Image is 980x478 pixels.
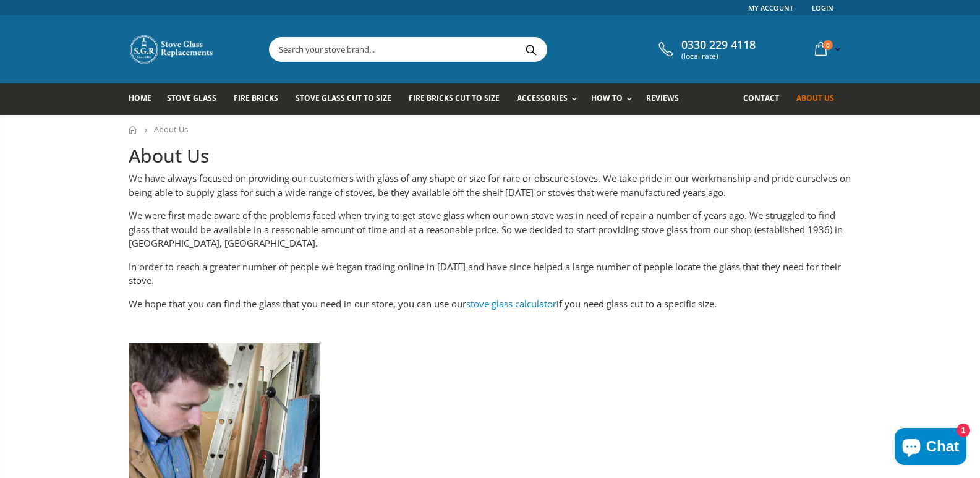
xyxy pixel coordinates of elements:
input: Search your stove brand... [270,38,685,61]
h1: About Us [129,143,852,169]
span: Fire Bricks [234,93,278,103]
a: Contact [743,83,788,115]
span: 0330 229 4118 [681,38,756,52]
span: 0 [823,40,833,50]
p: We have always focused on providing our customers with glass of any shape or size for rare or obs... [129,171,852,199]
a: Stove Glass Cut To Size [296,83,401,115]
span: About Us [154,124,188,135]
a: How To [591,83,638,115]
span: Stove Glass Cut To Size [296,93,391,103]
span: About us [796,93,834,103]
a: Home [129,83,161,115]
a: Stove Glass [167,83,226,115]
span: Accessories [517,93,567,103]
a: Home [129,126,138,134]
a: About us [796,83,843,115]
span: Fire Bricks Cut To Size [409,93,500,103]
span: Stove Glass [167,93,216,103]
a: Fire Bricks Cut To Size [409,83,509,115]
a: 0330 229 4118 (local rate) [655,38,756,61]
button: Search [518,38,545,61]
span: Contact [743,93,779,103]
a: Accessories [517,83,582,115]
span: Home [129,93,151,103]
a: Reviews [646,83,688,115]
span: Reviews [646,93,679,103]
p: In order to reach a greater number of people we began trading online in [DATE] and have since hel... [129,260,852,288]
a: 0 [810,37,843,61]
a: stove glass calculator [466,297,556,310]
a: Fire Bricks [234,83,288,115]
inbox-online-store-chat: Shopify online store chat [891,428,970,468]
p: We hope that you can find the glass that you need in our store, you can use our if you need glass... [129,297,852,311]
span: (local rate) [681,52,756,61]
span: How To [591,93,623,103]
img: Stove Glass Replacement [129,34,215,65]
p: We were first made aware of the problems faced when trying to get stove glass when our own stove ... [129,208,852,250]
